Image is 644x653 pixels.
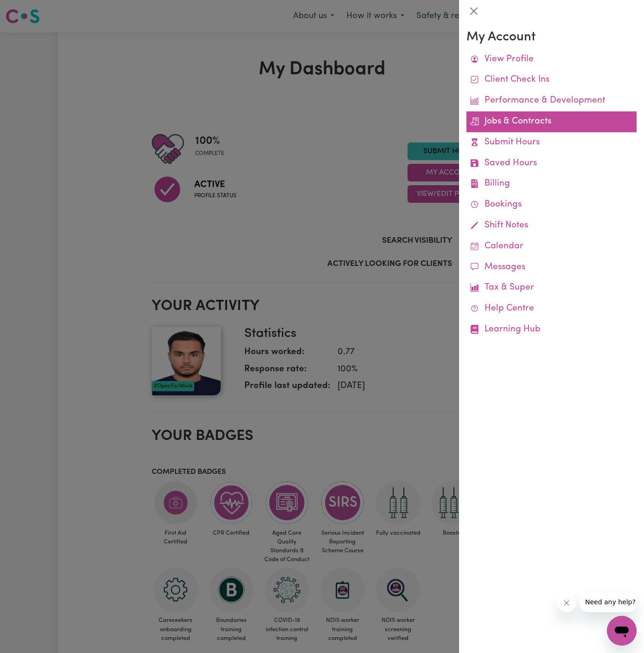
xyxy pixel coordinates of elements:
a: Client Check Ins [466,70,637,91]
a: Tax & Super [466,278,637,298]
a: Learning Hub [466,319,637,340]
h3: My Account [466,30,637,45]
a: Saved Hours [466,153,637,174]
a: View Profile [466,49,637,70]
a: Help Centre [466,298,637,319]
a: Billing [466,174,637,194]
a: Jobs & Contracts [466,111,637,132]
a: Bookings [466,194,637,215]
a: Messages [466,257,637,278]
a: Calendar [466,236,637,257]
iframe: Button to launch messaging window [607,616,637,646]
button: Close [466,4,481,19]
iframe: Close message [557,594,576,612]
a: Performance & Development [466,91,637,111]
iframe: Message from company [580,592,637,612]
a: Shift Notes [466,215,637,236]
a: Submit Hours [466,132,637,153]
